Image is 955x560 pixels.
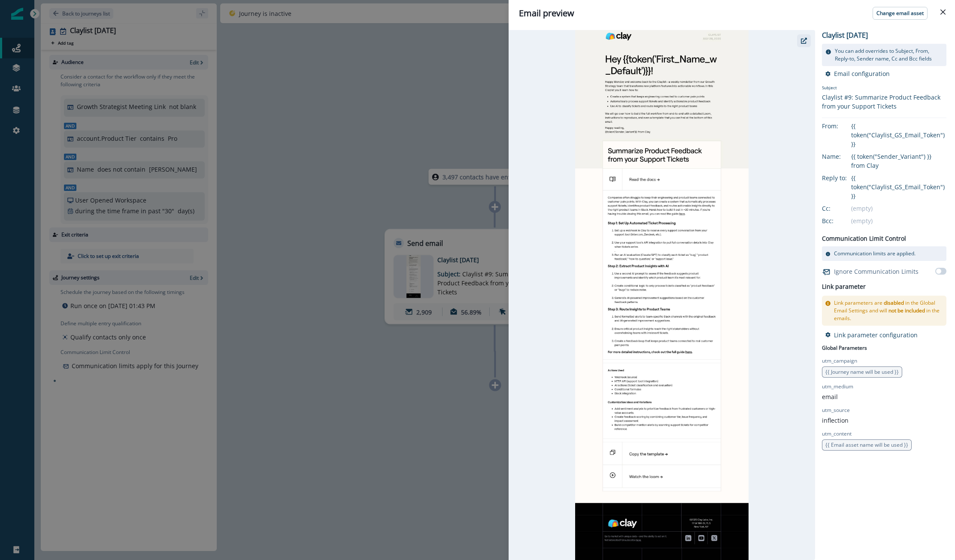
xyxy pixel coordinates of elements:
[575,30,749,560] img: email asset unavailable
[822,416,849,425] p: inflection
[822,430,852,438] p: utm_content
[822,173,865,182] div: Reply to:
[884,299,904,306] span: disabled
[822,216,865,225] div: Bcc:
[822,121,865,130] div: From:
[825,70,890,78] button: Email configuration
[822,93,946,111] div: Claylist #9: Summarize Product Feedback from your Support Tickets
[822,357,857,365] p: utm_campaign
[834,267,919,276] p: Ignore Communication Limits
[873,7,928,20] button: Change email asset
[834,299,943,322] p: Link parameters are in the Global Email Settings and will in the emails.
[851,121,946,148] div: {{ token("Claylist_GS_Email_Token") }}
[822,282,866,292] h2: Link parameter
[519,7,945,20] div: Email preview
[822,234,906,243] p: Communication Limit Control
[822,342,867,352] p: Global Parameters
[834,331,918,339] p: Link parameter configuration
[822,204,865,213] div: Cc:
[888,307,925,314] span: not be included
[822,85,946,93] p: Subject
[825,331,918,339] button: Link parameter configuration
[936,5,950,19] button: Close
[822,152,865,161] div: Name:
[851,216,946,225] div: (empty)
[851,152,946,170] div: {{ token("Sender_Variant") }} from Clay
[851,173,946,200] div: {{ token("Claylist_GS_Email_Token") }}
[822,383,853,390] p: utm_medium
[822,30,886,40] p: Claylist [DATE]
[834,70,890,78] p: Email configuration
[825,368,899,375] span: {{ Journey name will be used }}
[825,441,908,448] span: {{ Email asset name will be used }}
[851,204,946,213] div: (empty)
[822,406,850,414] p: utm_source
[822,392,838,401] p: email
[835,47,943,63] p: You can add overrides to Subject, From, Reply-to, Sender name, Cc and Bcc fields
[876,10,924,16] p: Change email asset
[834,250,916,257] p: Communication limits are applied.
